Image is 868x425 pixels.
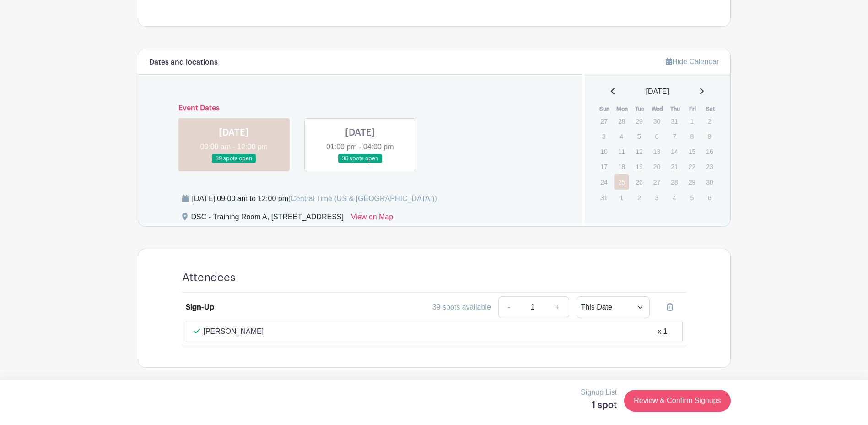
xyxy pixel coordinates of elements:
[702,159,717,174] p: 23
[684,104,702,114] th: Fri
[432,302,491,313] div: 39 spots available
[667,175,682,189] p: 28
[666,104,684,114] th: Thu
[288,195,437,202] span: (Central Time (US & [GEOGRAPHIC_DATA]))
[667,114,682,128] p: 31
[581,400,617,411] h5: 1 spot
[631,104,649,114] th: Tue
[649,191,664,205] p: 3
[171,104,550,113] h6: Event Dates
[667,144,682,158] p: 14
[685,144,700,158] p: 15
[624,390,730,412] a: Review & Confirm Signups
[646,86,669,97] span: [DATE]
[649,104,667,114] th: Wed
[631,114,647,128] p: 29
[702,129,717,143] p: 9
[702,114,717,128] p: 2
[649,114,664,128] p: 30
[631,144,647,158] p: 12
[614,114,629,128] p: 28
[596,191,611,205] p: 31
[702,175,717,189] p: 30
[685,175,700,189] p: 29
[631,129,647,143] p: 5
[685,191,700,205] p: 5
[192,193,437,204] div: [DATE] 09:00 am to 12:00 pm
[649,159,664,174] p: 20
[149,58,218,67] h6: Dates and locations
[614,144,629,158] p: 11
[702,144,717,158] p: 16
[631,159,647,174] p: 19
[596,129,611,143] p: 3
[649,144,664,158] p: 13
[614,129,629,143] p: 4
[186,302,214,313] div: Sign-Up
[666,58,719,65] a: Hide Calendar
[191,212,344,226] div: DSC - Training Room A, [STREET_ADDRESS]
[596,144,611,158] p: 10
[546,296,569,318] a: +
[351,212,393,226] a: View on Map
[614,191,629,205] p: 1
[667,159,682,174] p: 21
[667,129,682,143] p: 7
[614,159,629,174] p: 18
[667,191,682,205] p: 4
[631,175,647,189] p: 26
[204,326,264,337] p: [PERSON_NAME]
[596,114,611,128] p: 27
[498,296,519,318] a: -
[614,104,631,114] th: Mon
[685,114,700,128] p: 1
[702,191,717,205] p: 6
[649,129,664,143] p: 6
[596,175,611,189] p: 24
[701,104,719,114] th: Sat
[182,271,236,284] h4: Attendees
[631,191,647,205] p: 2
[581,387,617,398] p: Signup List
[649,175,664,189] p: 27
[596,104,614,114] th: Sun
[658,326,667,337] div: x 1
[596,159,611,174] p: 17
[685,159,700,174] p: 22
[614,174,629,190] a: 25
[685,129,700,143] p: 8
